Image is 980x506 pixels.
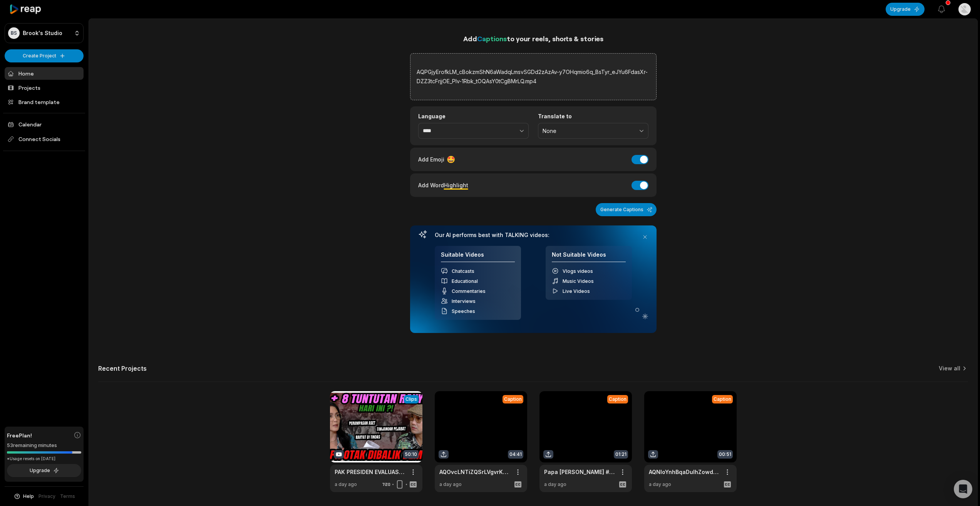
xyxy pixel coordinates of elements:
a: Projects [5,81,84,94]
span: Live Videos [563,288,590,294]
button: None [538,123,648,139]
h4: Not Suitable Videos [552,251,626,262]
div: BS [8,27,20,39]
a: Brand template [5,96,84,108]
span: Connect Socials [5,132,84,146]
a: AQOvcLNTiZQSrLVgvrKxfxNsaqLEAdBMuiU9KLRs7HtDmBa0QzZm-loK_-xbKVhAQRE_4Z_ymjtSYY1AeUksf2TK5BAkuZ6B8... [439,468,510,476]
a: Home [5,67,84,80]
span: Vlogs videos [563,268,593,274]
span: Add Emoji [418,155,444,163]
span: Commentaries [452,288,486,294]
button: Create Project [5,49,84,62]
span: 🤩 [447,154,455,165]
h2: Recent Projects [98,365,147,372]
button: Generate Captions [596,203,657,216]
a: AQNIoYnhBqaDuIhZowdNrvAQyx32TSg_vaIkif_tbbbCDBXi0MMh-pQ2sxaSQ4wrVWBKsK-lF9DK6CGYpHWr4P7LgyExpJjpf... [649,468,720,476]
a: Papa [PERSON_NAME] #mdaws #männerdieaufswasserstarren #comedy #flachwitz #[PERSON_NAME] #flachwitze [544,468,615,476]
span: Help [23,493,34,500]
div: Add Word [418,180,468,190]
span: Highlight [444,182,468,188]
label: Translate to [538,113,648,120]
span: Free Plan! [7,431,32,439]
a: Terms [60,493,75,500]
a: Calendar [5,118,84,131]
span: Interviews [452,298,476,304]
span: Chatcasts [452,268,474,274]
button: Help [13,493,34,500]
span: Speeches [452,308,475,314]
p: Brook's Studio [23,30,62,37]
span: Music Videos [563,278,594,284]
h4: Suitable Videos [441,251,515,262]
a: PAK PRESIDEN EVALUASI SEMUA TUNJANGAN PEJABAT, BENAR DEMONSTRASI ITU SENGAJA DIBUAT?? ([PERSON_NA... [335,468,405,476]
a: Privacy [39,493,55,500]
div: *Usage resets on [DATE] [7,456,81,462]
h3: Our AI performs best with TALKING videos: [435,232,632,239]
button: Upgrade [886,3,925,16]
h1: Add to your reels, shorts & stories [410,33,657,44]
span: None [543,128,633,134]
div: 53 remaining minutes [7,442,81,449]
label: Language [418,113,529,120]
span: Captions [477,34,507,43]
div: Open Intercom Messenger [954,480,972,498]
button: Upgrade [7,464,81,477]
span: Educational [452,278,478,284]
label: AQPGjyErofkLM_cBokzmShN6aWadqLmsvSGDd2zAzAv-y7OHqmio6q_BsTyr_eJYu6FdasXr-DZZ3tcFrjjOE_Plv-1Rbk_tO... [417,67,650,86]
a: View all [939,365,960,372]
